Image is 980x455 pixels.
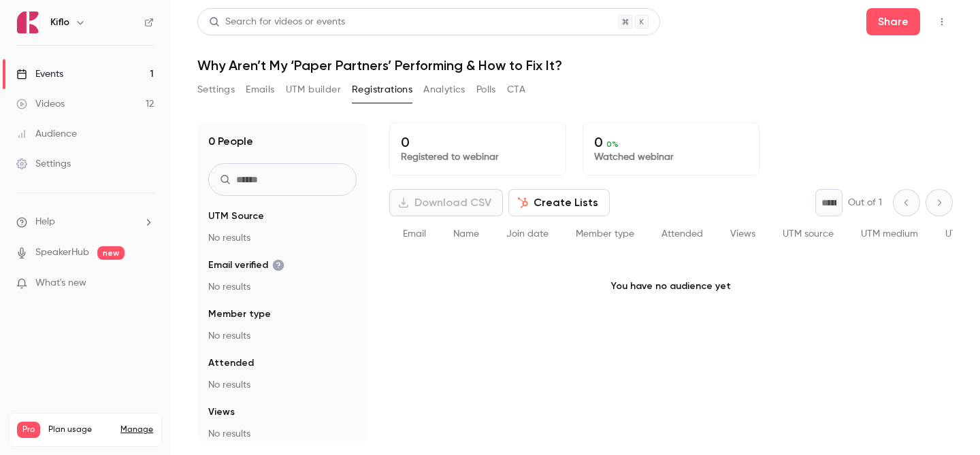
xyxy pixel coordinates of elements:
[506,229,549,239] span: Join date
[866,8,920,35] button: Share
[848,196,882,209] p: Out of 1
[389,252,953,320] p: You have no audience yet
[208,329,357,343] p: No results
[606,139,619,149] span: 0 %
[16,127,77,141] div: Audience
[208,405,235,419] span: Views
[208,133,253,150] h1: 0 People
[35,246,89,260] a: SpeakerHub
[208,307,271,321] span: Member type
[423,79,465,101] button: Analytics
[594,150,748,164] p: Watched webinar
[208,280,357,294] p: No results
[401,134,555,150] p: 0
[783,229,834,239] span: UTM source
[208,356,254,370] span: Attended
[17,422,40,438] span: Pro
[208,231,357,245] p: No results
[16,67,63,81] div: Events
[197,79,235,101] button: Settings
[594,134,748,150] p: 0
[208,427,357,441] p: No results
[208,378,357,392] p: No results
[197,57,953,73] h1: Why Aren’t My ‘Paper Partners’ Performing & How to Fix It?
[17,12,39,33] img: Kiflo
[508,189,610,216] button: Create Lists
[97,246,125,260] span: new
[576,229,634,239] span: Member type
[661,229,703,239] span: Attended
[16,215,154,229] li: help-dropdown-opener
[208,258,284,272] span: Email verified
[401,150,555,164] p: Registered to webinar
[35,215,55,229] span: Help
[48,424,112,435] span: Plan usage
[286,79,341,101] button: UTM builder
[50,16,69,29] h6: Kiflo
[209,15,345,29] div: Search for videos or events
[403,229,426,239] span: Email
[120,424,153,435] a: Manage
[208,209,264,223] span: UTM Source
[246,79,274,101] button: Emails
[352,79,412,101] button: Registrations
[861,229,918,239] span: UTM medium
[35,276,86,290] span: What's new
[453,229,479,239] span: Name
[16,97,65,111] div: Videos
[16,157,71,171] div: Settings
[507,79,525,101] button: CTA
[476,79,496,101] button: Polls
[730,229,755,239] span: Views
